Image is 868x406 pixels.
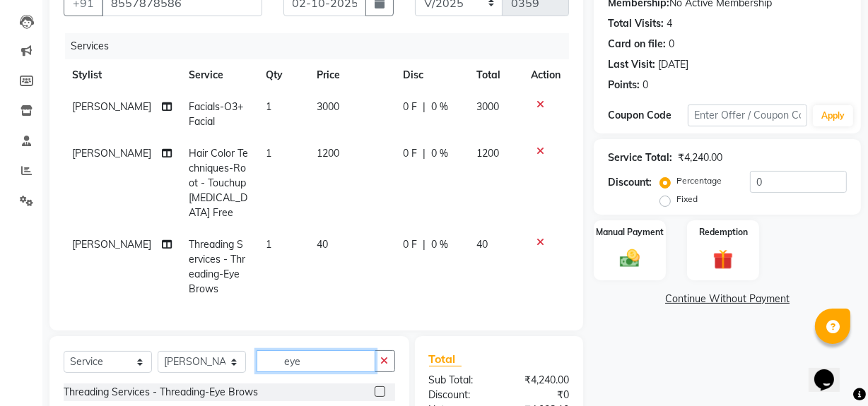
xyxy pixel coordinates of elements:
[608,37,666,52] div: Card on file:
[608,78,640,92] div: Points:
[608,57,655,72] div: Last Visit:
[266,238,271,251] span: 1
[266,100,271,113] span: 1
[189,147,248,219] span: Hair Color Techniques-Root - Touchup [MEDICAL_DATA] Free
[431,146,448,161] span: 0 %
[476,100,499,113] span: 3000
[64,385,258,400] div: Threading Services - Threading-Eye Brows
[608,175,652,190] div: Discount:
[72,238,151,251] span: [PERSON_NAME]
[699,226,748,239] label: Redemption
[476,238,488,251] span: 40
[180,59,257,91] th: Service
[499,373,580,388] div: ₹4,240.00
[266,147,271,160] span: 1
[317,100,339,113] span: 3000
[468,59,522,91] th: Total
[431,100,448,114] span: 0 %
[189,238,245,295] span: Threading Services - Threading-Eye Brows
[418,388,499,402] div: Discount:
[608,108,688,123] div: Coupon Code
[669,37,674,52] div: 0
[667,16,672,31] div: 4
[257,350,375,372] input: Search or Scan
[596,226,664,239] label: Manual Payment
[418,373,499,388] div: Sub Total:
[189,100,243,128] span: Facials-O3+ Facial
[423,146,426,161] span: |
[403,146,417,161] span: 0 F
[429,352,462,366] span: Total
[809,350,854,392] iframe: chat widget
[423,237,426,252] span: |
[522,59,569,91] th: Action
[499,388,580,402] div: ₹0
[65,33,580,59] div: Services
[257,59,308,91] th: Qty
[658,57,688,72] div: [DATE]
[403,100,417,114] span: 0 F
[64,59,180,91] th: Stylist
[688,105,807,126] input: Enter Offer / Coupon Code
[643,78,648,92] div: 0
[678,150,722,165] div: ₹4,240.00
[431,237,448,252] span: 0 %
[707,247,739,272] img: _gift.svg
[676,193,698,205] label: Fixed
[72,147,151,160] span: [PERSON_NAME]
[597,292,858,306] a: Continue Without Payment
[423,100,426,114] span: |
[813,105,853,126] button: Apply
[72,100,151,113] span: [PERSON_NAME]
[403,237,417,252] span: 0 F
[614,247,646,270] img: _cash.svg
[308,59,395,91] th: Price
[608,16,664,31] div: Total Visits:
[476,147,499,160] span: 1200
[608,150,672,165] div: Service Total:
[676,174,722,187] label: Percentage
[317,238,328,251] span: 40
[394,59,468,91] th: Disc
[317,147,339,160] span: 1200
